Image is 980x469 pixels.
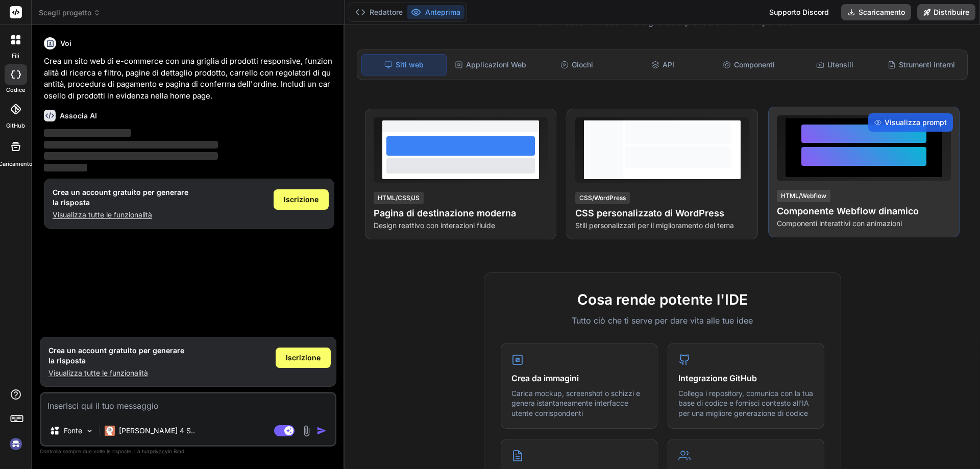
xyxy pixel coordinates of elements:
img: Claude 4 Sonetto [105,426,115,436]
font: Applicazioni Web [466,60,526,69]
font: Crea da immagini [511,373,579,383]
font: Redattore [370,8,403,16]
font: Componenti interattivi con animazioni [777,219,902,228]
font: in Bind [168,448,184,454]
font: Siti web [396,60,424,69]
font: Cosa rende potente l'IDE [577,291,748,308]
font: HTML/Webflow [781,192,826,200]
font: Stili personalizzati per il miglioramento del tema [575,221,734,230]
button: Redattore [351,5,407,19]
font: Scegli progetto [39,8,91,17]
font: Visualizza prompt [885,118,947,127]
font: Carica mockup, screenshot o schizzi e genera istantaneamente interfacce utente corrispondenti [511,389,640,417]
font: GitHub [6,122,25,129]
font: Pagina di destinazione moderna [374,208,516,218]
button: Scaricamento [841,4,911,20]
font: Visualizza tutte le funzionalità [48,368,148,377]
font: Design reattivo con interazioni fluide [374,221,495,230]
font: Visualizza tutte le funzionalità [53,210,152,219]
font: HTML/CSS/JS [378,194,420,202]
font: Controlla sempre due volte le risposte. La tua [40,448,150,454]
font: API [663,60,674,69]
img: Scegli i modelli [85,427,94,435]
font: la risposta [53,198,90,207]
font: Voi [60,39,71,47]
font: fili [12,52,19,59]
img: attaccamento [301,425,312,437]
font: Fonte [64,426,82,435]
font: Scaricamento [859,8,905,16]
font: Componente Webflow dinamico [777,206,919,216]
font: Strumenti interni [899,60,955,69]
font: Componenti [734,60,775,69]
font: privacy [150,448,168,454]
font: Iscrizione [286,353,321,362]
font: Crea un account gratuito per generare [53,188,188,196]
font: Giochi [572,60,593,69]
button: Anteprima [407,5,464,19]
font: Supporto Discord [769,8,829,16]
font: [PERSON_NAME] 4 S.. [119,426,195,435]
font: Crea un account gratuito per generare [48,346,184,355]
font: Distribuire [934,8,969,16]
font: CSS/WordPress [579,194,626,202]
font: Associa AI [60,111,97,120]
font: Integrazione GitHub [678,373,757,383]
font: Collega i repository, comunica con la tua base di codice e fornisci contesto all'IA per una migli... [678,389,813,417]
img: icona [316,426,327,436]
img: registrazione [7,435,24,453]
font: Tutto ciò che ti serve per dare vita alle tue idee [572,315,753,326]
button: Distribuire [917,4,975,20]
font: Crea un sito web di e-commerce con una griglia di prodotti responsive, funzionalità di ricerca e ... [44,56,332,101]
font: Iscrizione [284,195,318,204]
font: la risposta [48,356,86,365]
font: CSS personalizzato di WordPress [575,208,724,218]
font: Anteprima [425,8,460,16]
font: codice [6,86,25,93]
font: Utensili [827,60,853,69]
